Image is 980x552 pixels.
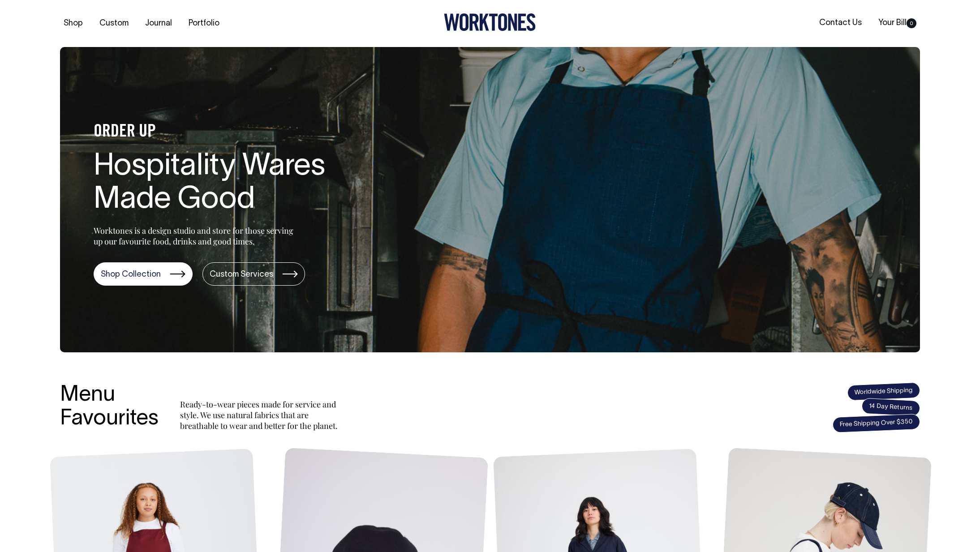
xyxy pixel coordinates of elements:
[832,414,920,433] span: Free Shipping Over $350
[94,262,193,286] a: Shop Collection
[180,399,341,431] p: Ready-to-wear pieces made for service and style. We use natural fabrics that are breathable to we...
[60,384,159,431] h3: Menu Favourites
[907,18,916,28] span: 0
[96,16,132,31] a: Custom
[875,16,920,30] a: Your Bill0
[202,262,305,286] a: Custom Services
[861,398,920,417] span: 14 Day Returns
[94,225,297,247] p: Worktones is a design studio and store for those serving up our favourite food, drinks and good t...
[142,16,176,31] a: Journal
[94,150,380,218] h1: Hospitality Wares Made Good
[60,16,86,31] a: Shop
[847,382,920,401] span: Worldwide Shipping
[816,16,865,30] a: Contact Us
[94,123,380,141] h4: ORDER UP
[185,16,223,31] a: Portfolio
